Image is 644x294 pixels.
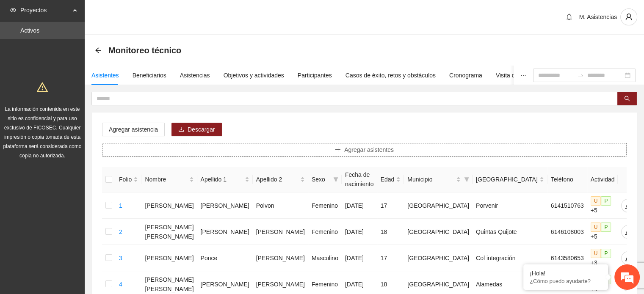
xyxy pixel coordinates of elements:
span: filter [333,177,338,182]
td: [PERSON_NAME] [253,245,308,271]
span: Apellido 1 [201,175,243,184]
td: +3 [587,245,618,271]
td: [PERSON_NAME] [141,245,197,271]
td: [DATE] [342,245,377,271]
div: Visita de campo y entregables [496,71,575,80]
td: Femenino [308,219,342,245]
td: [GEOGRAPHIC_DATA] [404,245,473,271]
td: Femenino [308,192,342,219]
span: edit [622,255,634,261]
td: Polvon [253,192,308,219]
span: arrow-left [95,47,102,54]
td: Quintas Quijote [473,219,547,245]
td: +5 [587,219,618,245]
span: search [624,96,630,102]
span: bell [563,14,575,20]
th: Municipio [404,167,473,192]
div: ¡Hola! [530,270,602,277]
a: 1 [119,202,122,209]
div: Beneficiarios [133,71,166,80]
td: [GEOGRAPHIC_DATA] [404,219,473,245]
span: P [601,223,611,232]
td: Ponce [197,245,253,271]
span: U [591,249,601,258]
th: Edad [377,167,404,192]
button: Agregar asistencia [102,123,165,136]
div: Back [95,47,102,54]
td: Porvenir [473,192,547,219]
td: Col integración [473,245,547,271]
div: Objetivos y actividades [224,71,284,80]
td: [PERSON_NAME] [141,192,197,219]
td: [PERSON_NAME] [253,219,308,245]
span: Agregar asistentes [344,145,394,154]
span: to [577,72,584,79]
a: 2 [119,228,122,235]
span: user [621,13,637,21]
span: Edad [381,175,395,184]
button: edit [621,199,635,212]
span: download [178,126,184,133]
span: Nombre [145,175,187,184]
span: U [591,196,601,206]
th: Nombre [141,167,197,192]
span: Apellido 2 [256,175,299,184]
span: La información contenida en este sitio es confidencial y para uso exclusivo de FICOSEC. Cualquier... [3,106,82,159]
td: 18 [377,219,404,245]
button: edit [621,225,635,239]
td: 17 [377,192,404,219]
span: filter [462,173,471,186]
th: Apellido 2 [253,167,308,192]
a: Activos [20,27,39,34]
button: ellipsis [514,66,533,85]
span: Agregar asistencia [109,125,158,134]
button: edit [621,251,635,265]
span: Folio [119,175,132,184]
button: search [617,92,637,105]
th: Fecha de nacimiento [342,167,377,192]
td: +5 [587,192,618,219]
span: Estamos en línea. [49,98,117,183]
td: [DATE] [342,219,377,245]
span: Monitoreo técnico [108,44,181,57]
td: 6143580653 [547,245,587,271]
span: [GEOGRAPHIC_DATA] [476,175,538,184]
span: P [601,196,611,206]
div: Participantes [298,71,332,80]
textarea: Escriba su mensaje y pulse “Intro” [4,201,161,230]
span: Sexo [312,175,330,184]
span: ellipsis [520,72,526,78]
td: Masculino [308,245,342,271]
span: filter [464,177,469,182]
span: swap-right [577,72,584,79]
div: Casos de éxito, retos y obstáculos [345,71,436,80]
span: M. Asistencias [579,14,617,20]
th: Folio [116,167,141,192]
td: 6141510763 [547,192,587,219]
span: Proyectos [20,2,70,19]
td: [DATE] [342,192,377,219]
td: [GEOGRAPHIC_DATA] [404,192,473,219]
td: 17 [377,245,404,271]
span: filter [332,173,340,186]
span: Municipio [407,175,454,184]
div: Cronograma [449,71,482,80]
div: Chatee con nosotros ahora [44,43,142,54]
span: P [601,249,611,258]
a: 3 [119,255,122,261]
th: Colonia [473,167,547,192]
button: plusAgregar asistentes [102,143,627,157]
button: user [620,8,637,25]
span: plus [335,147,341,154]
span: Descargar [188,125,215,134]
th: Actividad [587,167,618,192]
div: Minimizar ventana de chat en vivo [139,4,159,25]
th: Teléfono [547,167,587,192]
td: 6146108003 [547,219,587,245]
button: downloadDescargar [171,123,222,136]
th: Apellido 1 [197,167,253,192]
span: warning [37,82,48,93]
div: Asistentes [91,71,119,80]
p: ¿Cómo puedo ayudarte? [530,278,602,284]
td: [PERSON_NAME] [197,219,253,245]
